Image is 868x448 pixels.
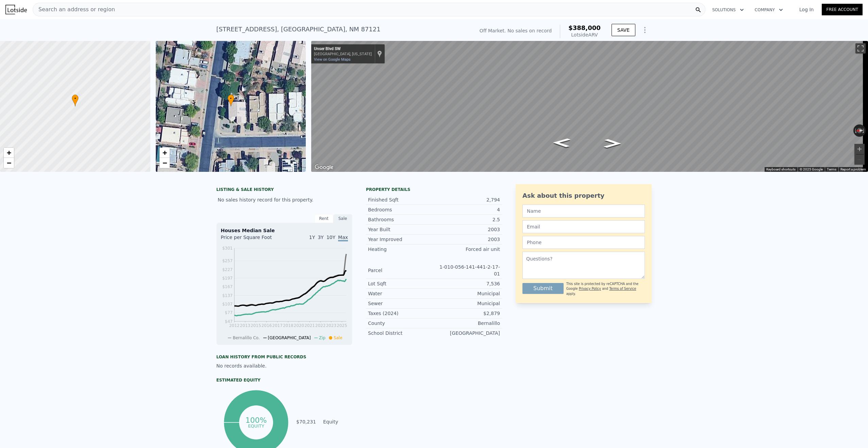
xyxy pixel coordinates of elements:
button: Zoom out [854,154,865,165]
span: Max [338,235,348,241]
button: Rotate clockwise [862,124,866,137]
div: • [228,94,234,106]
button: Submit [522,283,564,294]
span: Zip [319,335,325,340]
div: 7,536 [434,280,500,287]
div: No records available. [216,362,352,369]
tspan: $197 [222,276,233,281]
tspan: 2020 [294,323,304,328]
span: $388,000 [568,24,601,31]
a: View on Google Maps [314,57,351,62]
td: $70,231 [296,418,316,425]
div: School District [368,330,434,337]
tspan: $47 [225,319,233,324]
div: Ask about this property [522,191,645,200]
span: Bernalillo Co. [233,335,260,340]
button: Rotate counterclockwise [853,124,857,137]
a: Show location on map [377,50,382,58]
div: Unser Blvd SW [314,46,372,52]
div: Estimated Equity [216,377,352,383]
div: No sales history record for this property. [216,194,352,206]
div: Bedrooms [368,206,434,213]
span: Search an address or region [33,5,115,14]
img: Lotside [5,5,27,14]
tspan: $227 [222,267,233,272]
span: + [7,148,11,157]
div: Price per Square Foot [221,234,284,245]
a: Zoom out [160,158,170,168]
a: Privacy Policy [579,287,601,290]
a: Zoom out [4,158,14,168]
div: Lotside ARV [568,31,601,38]
tspan: 2012 [229,323,240,328]
div: 2003 [434,226,500,233]
tspan: 2013 [240,323,250,328]
tspan: equity [248,423,264,428]
tspan: 2022 [315,323,326,328]
span: Sale [334,335,343,340]
div: Map [311,41,868,172]
a: Terms [827,167,836,171]
span: © 2025 Google [800,167,823,171]
div: Heating [368,246,434,253]
div: [GEOGRAPHIC_DATA], [US_STATE] [314,52,372,56]
div: 1-010-056-141-441-2-17-01 [434,264,500,277]
div: Street View [311,41,868,172]
div: Municipal [434,300,500,307]
div: Bernalillo [434,320,500,327]
tspan: $167 [222,284,233,289]
button: Reset the view [853,128,866,134]
div: 2,794 [434,196,500,203]
span: − [162,159,167,167]
button: Company [749,4,788,16]
div: Off Market. No sales on record [480,27,552,34]
div: Year Improved [368,236,434,243]
path: Go North, Unser Blvd SW [545,136,578,149]
tspan: $257 [222,258,233,263]
span: • [228,95,234,102]
div: $2,879 [434,310,500,317]
span: 3Y [318,235,323,240]
div: [GEOGRAPHIC_DATA] [434,330,500,337]
a: Open this area in Google Maps (opens a new window) [313,163,335,172]
a: Free Account [822,4,863,15]
span: − [7,159,11,167]
button: SAVE [612,24,635,36]
button: Toggle fullscreen view [855,43,866,54]
div: Houses Median Sale [221,227,348,234]
div: LISTING & SALE HISTORY [216,187,352,194]
div: Finished Sqft [368,196,434,203]
button: Solutions [707,4,749,16]
a: Zoom in [160,148,170,158]
div: Sale [333,214,352,223]
div: 4 [434,206,500,213]
tspan: 100% [246,416,267,424]
div: Municipal [434,290,500,297]
tspan: 2016 [262,323,272,328]
span: [GEOGRAPHIC_DATA] [268,335,311,340]
div: • [72,94,79,106]
div: 2003 [434,236,500,243]
input: Phone [522,236,645,249]
div: Forced air unit [434,246,500,253]
a: Log In [791,6,822,13]
div: Loan history from public records [216,354,352,360]
div: This site is protected by reCAPTCHA and the Google and apply. [566,282,645,296]
tspan: $301 [222,246,233,251]
div: Parcel [368,267,434,274]
div: County [368,320,434,327]
tspan: $107 [222,302,233,307]
a: Zoom in [4,148,14,158]
tspan: 2015 [251,323,261,328]
tspan: 2023 [326,323,336,328]
input: Name [522,205,645,218]
a: Terms of Service [609,287,636,290]
tspan: $137 [222,293,233,298]
img: Google [313,163,335,172]
div: Year Built [368,226,434,233]
div: [STREET_ADDRESS] , [GEOGRAPHIC_DATA] , NM 87121 [216,25,381,34]
div: 2.5 [434,216,500,223]
div: Bathrooms [368,216,434,223]
button: Keyboard shortcuts [766,167,796,172]
button: Show Options [638,23,652,37]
